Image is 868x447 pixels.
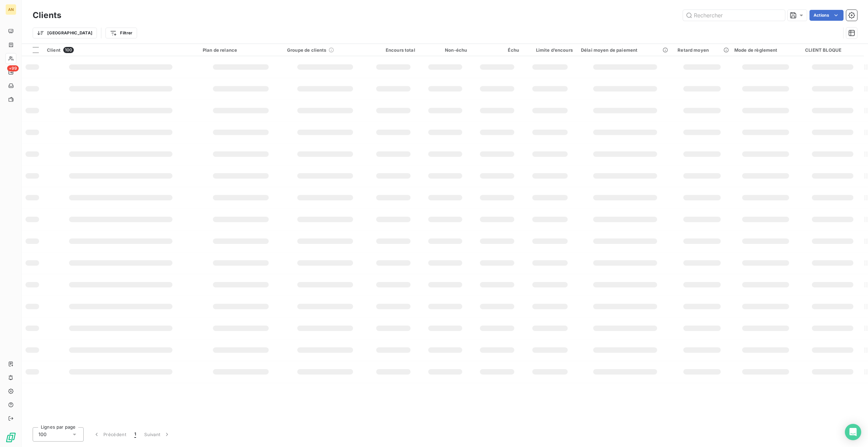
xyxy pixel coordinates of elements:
[734,47,797,53] div: Mode de règlement
[140,427,174,442] button: Suivant
[63,47,74,53] span: 100
[5,432,16,443] img: Logo LeanPay
[89,427,130,442] button: Précédent
[475,47,519,53] div: Échu
[287,47,327,53] span: Groupe de clients
[33,9,61,21] h3: Clients
[527,47,573,53] div: Limite d’encours
[581,47,669,53] div: Délai moyen de paiement
[809,10,844,21] button: Actions
[47,47,61,53] span: Client
[33,28,97,38] button: [GEOGRAPHIC_DATA]
[845,424,861,440] div: Open Intercom Messenger
[423,47,467,53] div: Non-échu
[683,10,785,21] input: Rechercher
[203,47,279,53] div: Plan de relance
[38,431,47,438] span: 100
[678,47,726,53] div: Retard moyen
[371,47,415,53] div: Encours total
[805,47,860,53] div: CLIENT BLOQUE
[134,431,136,438] span: 1
[130,427,140,442] button: 1
[7,65,19,71] span: +99
[105,28,137,38] button: Filtrer
[5,4,16,15] div: AN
